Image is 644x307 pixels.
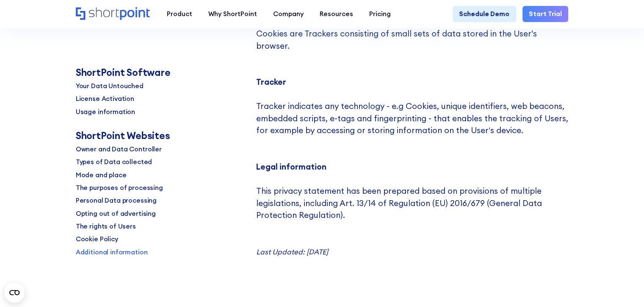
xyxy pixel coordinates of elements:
p: Personal Data processing [76,196,157,206]
p: Cookie Policy [76,235,118,245]
p: License Activation [76,95,134,104]
strong: Legal information [256,162,326,172]
p: Opting out of advertising [76,209,156,219]
p: The purposes of processing [76,183,163,193]
p: Usage information [76,107,135,117]
div: Company [273,9,304,19]
div: Pricing [369,9,391,19]
strong: Tracker ‍ [256,77,286,87]
div: Why ShortPoint [208,9,257,19]
p: The rights of Users [76,222,136,232]
p: Mode and place [76,170,127,180]
a: Product [159,6,200,22]
div: Product [167,9,192,19]
div: ShortPoint Software [76,67,171,78]
a: Start Trial [522,6,568,22]
p: Owner and Data Controller [76,145,162,154]
button: Open CMP widget [4,282,25,303]
iframe: Chat Widget [602,266,644,307]
div: Resources [320,9,353,19]
a: Schedule Demo [453,6,516,22]
span: Last Updated: [DATE] [256,247,328,256]
p: Your Data Untouched [76,81,144,91]
a: Why ShortPoint [200,6,265,22]
a: Resources [312,6,361,22]
a: Company [265,6,312,22]
a: Pricing [361,6,399,22]
div: ShortPoint Websites [76,130,170,141]
p: Types of Data collected [76,158,152,167]
p: Additional information [76,248,148,257]
a: Home [76,7,151,21]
